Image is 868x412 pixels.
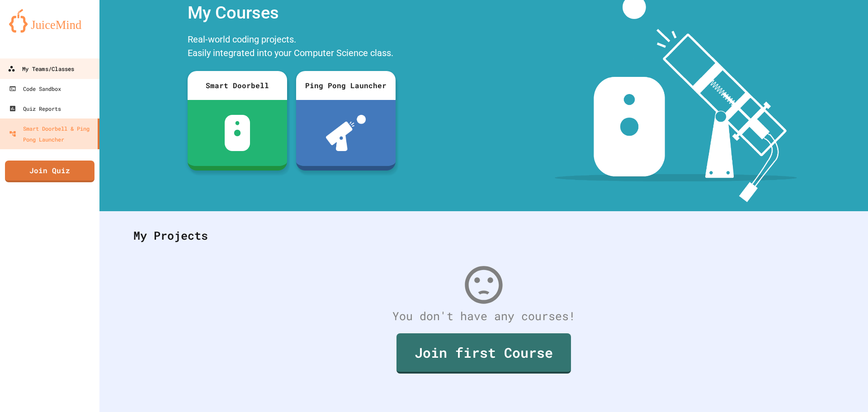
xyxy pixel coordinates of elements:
[9,9,90,33] img: logo-orange.svg
[9,123,94,145] div: Smart Doorbell & Ping Pong Launcher
[188,71,287,100] div: Smart Doorbell
[124,308,843,325] div: You don't have any courses!
[8,63,74,75] div: My Teams/Classes
[326,115,366,151] img: ppl-with-ball.png
[9,83,61,94] div: Code Sandbox
[9,103,61,114] div: Quiz Reports
[5,161,94,182] a: Join Quiz
[124,218,843,253] div: My Projects
[225,115,250,151] img: sdb-white.svg
[296,71,396,100] div: Ping Pong Launcher
[183,30,400,64] div: Real-world coding projects. Easily integrated into your Computer Science class.
[396,333,571,374] a: Join first Course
